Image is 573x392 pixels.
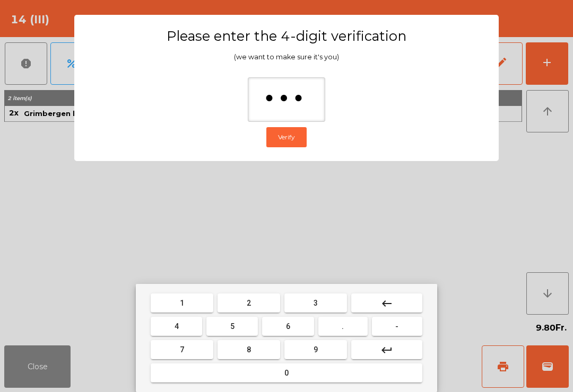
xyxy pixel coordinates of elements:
[395,322,398,331] span: -
[230,322,235,331] span: 5
[247,299,251,307] span: 2
[284,369,289,377] span: 0
[266,127,307,147] button: Verify
[286,322,290,331] span: 6
[175,322,179,331] span: 4
[342,322,344,331] span: .
[95,28,478,44] h3: Please enter the 4-digit verification
[180,345,184,354] span: 7
[380,297,393,310] mat-icon: keyboard_backspace
[380,344,393,357] mat-icon: keyboard_return
[314,299,318,307] span: 3
[234,53,339,61] span: (we want to make sure it's you)
[180,299,184,307] span: 1
[247,345,251,354] span: 8
[314,345,318,354] span: 9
